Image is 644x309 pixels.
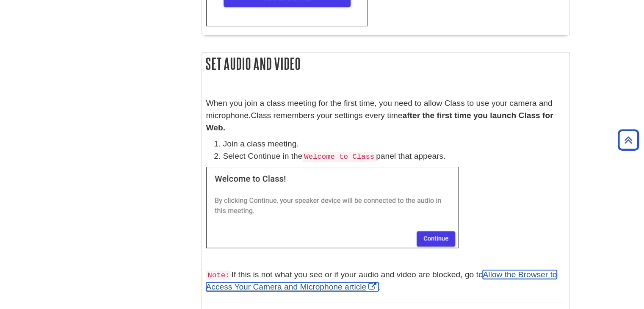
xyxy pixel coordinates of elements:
[206,167,459,248] img: connect audio and video
[206,111,553,132] b: after the first time you launch Class for Web.
[223,150,565,163] li: Select Continue in the panel that appears.
[206,270,232,280] code: Note:
[206,269,565,293] p: If this is not what you see or if your audio and video are blocked, go to .
[615,134,642,146] a: Back to Top
[223,138,565,150] li: Join a class meeting.
[206,111,553,132] span: Class remembers your settings every time
[202,52,569,75] h2: Set Audio and Video
[206,85,565,134] p: When you join a class meeting for the first time, you need to allow Class to use your camera and ...
[302,152,376,162] code: Welcome to Class
[206,270,557,291] a: Link opens in new window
